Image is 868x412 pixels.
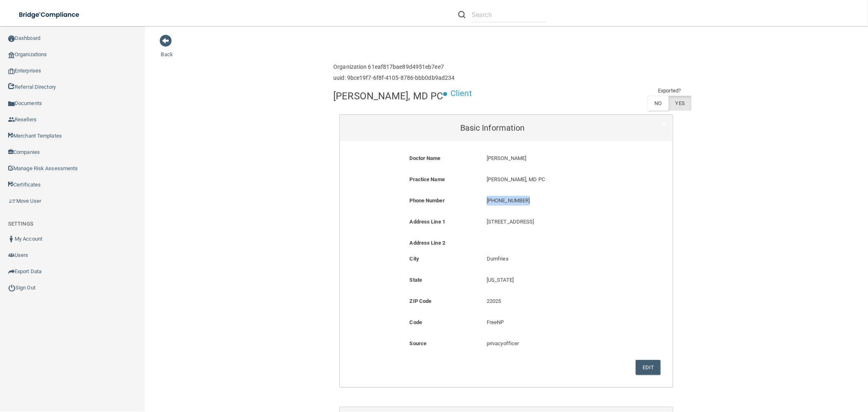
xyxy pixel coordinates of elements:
[8,116,15,123] img: ic_reseller.de258add.png
[8,35,15,42] img: ic_dashboard_dark.d01f4a41.png
[472,7,546,22] input: Search
[410,340,427,346] b: Source
[8,101,15,107] img: icon-documents.8dae5593.png
[8,252,15,259] img: icon-users.e205127d.png
[487,175,629,184] p: [PERSON_NAME], MD PC
[487,275,629,285] p: [US_STATE]
[333,64,455,70] h6: Organization 61eaf817bae89d4951eb7ee7
[8,268,15,275] img: icon-export.b9366987.png
[450,86,472,101] p: Client
[410,197,445,204] b: Phone Number
[458,11,466,18] img: ic-search.3b580494.png
[647,86,691,96] td: Exported?
[410,219,445,225] b: Address Line 1
[487,318,629,327] p: FreeNP
[669,96,691,111] label: YES
[487,296,629,306] p: 22025
[487,196,629,206] p: [PHONE_NUMBER]
[161,42,173,57] a: Back
[728,355,858,387] iframe: Drift Widget Chat Controller
[410,298,432,304] b: ZIP Code
[487,217,629,227] p: [STREET_ADDRESS]
[8,197,16,205] img: briefcase.64adab9b.png
[346,119,667,137] a: Basic Information
[8,52,15,58] img: organization-icon.f8decf85.png
[8,219,33,229] label: SETTINGS
[410,319,422,325] b: Code
[487,339,629,348] p: privacyofficer
[410,176,445,182] b: Practice Name
[410,240,445,246] b: Address Line 2
[333,75,455,81] h6: uuid: 9bce19f7-6f8f-4105-8786-bbb0db9ad234
[647,96,668,111] label: NO
[8,68,15,74] img: enterprise.0d942306.png
[8,236,15,242] img: ic_user_dark.df1a06c3.png
[333,91,443,101] h4: [PERSON_NAME], MD PC
[346,123,639,132] h5: Basic Information
[410,155,441,161] b: Doctor Name
[8,284,15,291] img: ic_power_dark.7ecde6b1.png
[487,153,629,163] p: [PERSON_NAME]
[12,7,87,23] img: bridge_compliance_login_screen.278c3ca4.svg
[410,277,422,283] b: State
[487,254,629,264] p: Dumfries
[410,256,419,262] b: City
[636,360,660,375] button: Edit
